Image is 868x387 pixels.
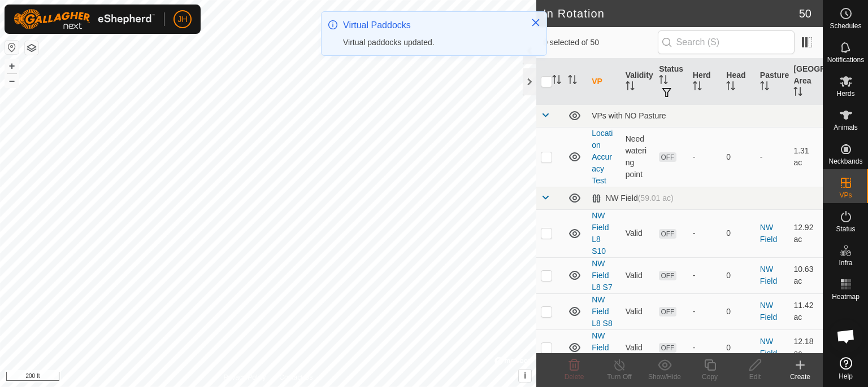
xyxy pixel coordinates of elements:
[693,306,718,318] div: -
[722,329,756,366] td: 0
[789,209,823,257] td: 12.92 ac
[621,209,655,257] td: Valid
[832,293,860,300] span: Heatmap
[642,372,687,382] div: Show/Hide
[722,293,756,329] td: 0
[756,59,789,105] th: Pasture
[659,343,676,353] span: OFF
[829,319,863,353] div: Open chat
[799,5,811,22] span: 50
[688,59,722,105] th: Herd
[823,353,868,384] a: Help
[528,15,544,30] button: Close
[687,372,732,382] div: Copy
[693,342,718,354] div: -
[760,83,769,92] p-sorticon: Activate to sort
[760,265,777,285] a: NW Field
[760,301,777,322] a: NW Field
[722,127,756,187] td: 0
[732,372,778,382] div: Edit
[789,329,823,366] td: 12.18 ac
[658,30,795,54] input: Search (S)
[722,209,756,257] td: 0
[343,19,519,32] div: Virtual Paddocks
[592,331,613,364] a: NW Field L8 S9
[25,41,38,55] button: Map Layers
[693,270,718,282] div: -
[789,127,823,187] td: 1.31 ac
[834,124,858,131] span: Animals
[621,127,655,187] td: Need watering point
[592,259,613,292] a: NW Field L8 S7
[14,9,155,29] img: Gallagher Logo
[552,77,561,86] p-sorticon: Activate to sort
[722,59,756,105] th: Head
[793,89,802,98] p-sorticon: Activate to sort
[778,372,823,382] div: Create
[789,257,823,293] td: 10.63 ac
[693,83,702,92] p-sorticon: Activate to sort
[597,372,642,382] div: Turn Off
[621,257,655,293] td: Valid
[587,59,621,105] th: VP
[592,129,613,185] a: Location Accuracy Test
[756,127,789,187] td: -
[760,223,777,244] a: NW Field
[621,293,655,329] td: Valid
[621,329,655,366] td: Valid
[177,14,187,25] span: JH
[659,271,676,280] span: OFF
[693,227,718,239] div: -
[621,59,655,105] th: Validity
[524,371,526,380] span: i
[828,158,862,165] span: Neckbands
[659,77,668,86] p-sorticon: Activate to sort
[568,77,577,86] p-sorticon: Activate to sort
[789,293,823,329] td: 11.42 ac
[543,37,657,49] span: 0 selected of 50
[830,23,861,29] span: Schedules
[5,74,19,87] button: –
[839,192,852,199] span: VPs
[519,370,531,382] button: i
[592,295,613,328] a: NW Field L8 S8
[693,151,718,163] div: -
[224,372,266,382] a: Privacy Policy
[659,229,676,239] span: OFF
[726,83,735,92] p-sorticon: Activate to sort
[659,152,676,162] span: OFF
[5,59,19,73] button: +
[279,372,313,382] a: Contact Us
[592,211,609,256] a: NW Field L8 S10
[654,59,688,105] th: Status
[592,111,818,120] div: VPs with NO Pasture
[839,373,853,380] span: Help
[659,307,676,316] span: OFF
[789,59,823,105] th: [GEOGRAPHIC_DATA] Area
[827,56,864,63] span: Notifications
[836,90,854,97] span: Herds
[5,41,19,54] button: Reset Map
[836,226,855,232] span: Status
[592,194,674,203] div: NW Field
[722,257,756,293] td: 0
[638,194,674,203] span: (59.01 ac)
[626,83,635,92] p-sorticon: Activate to sort
[543,7,799,20] h2: In Rotation
[839,260,852,266] span: Infra
[343,37,519,49] div: Virtual paddocks updated.
[565,373,584,381] span: Delete
[760,337,777,358] a: NW Field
